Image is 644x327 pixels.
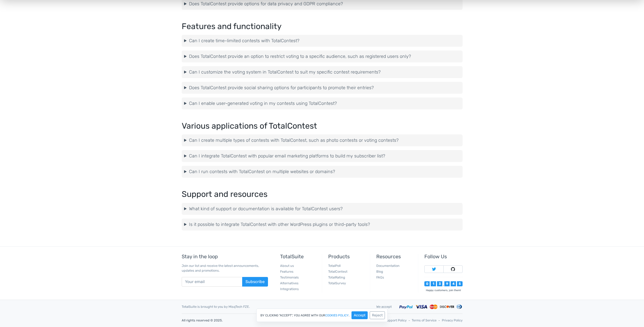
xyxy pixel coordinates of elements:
a: TotalContest [328,270,347,273]
h5: Resources [376,254,414,259]
div: 1 [431,281,436,287]
div: 4 [451,281,456,287]
a: Integrations [280,287,299,291]
summary: Can I enable user-generated voting in my contests using TotalContest? [184,100,460,107]
h5: TotalSuite [280,254,318,259]
summary: Does TotalContest provide an option to restrict voting to a specific audience, such as registered... [184,53,460,60]
a: FAQs [376,275,384,279]
img: Follow TotalSuite on Twitter [432,267,436,271]
summary: Can I integrate TotalContest with popular email marketing platforms to build my subscriber list? [184,153,460,159]
a: cookies policy [325,314,349,317]
div: We accept [372,304,396,309]
p: Join our list and receive the latest announcements, updates and promotions. [182,263,268,273]
input: Your email [182,277,242,287]
div: TotalSuite is brought to you by MisqTech FZE. [178,304,372,309]
img: Follow TotalSuite on Github [451,267,455,271]
div: , [442,283,444,287]
a: Documentation [376,264,400,268]
summary: Does TotalContest provide options for data privacy and GDPR compliance? [184,1,460,7]
summary: Is it possible to integrate TotalContest with other WordPress plugins or third-party tools? [184,221,460,228]
summary: Does TotalContest provide social sharing options for participants to promote their entries? [184,84,460,91]
a: Alternatives [280,281,299,285]
div: By clicking "Accept", you agree with our . [256,309,388,322]
h2: Various applications of TotalContest [182,122,463,130]
button: Accept [351,311,368,319]
h2: Features and functionality [182,22,463,31]
a: Features [280,270,294,273]
h2: Support and resources [182,190,463,199]
a: TotalPoll [328,264,341,268]
img: Accepted payment methods [399,304,463,310]
summary: Can I customize the voting system in TotalContest to suit my specific contest requirements? [184,69,460,76]
h5: Follow Us [424,254,462,259]
summary: What kind of support or documentation is available for TotalContest users? [184,205,460,212]
summary: Can I create multiple types of contests with TotalContest, such as photo contests or voting conte... [184,137,460,144]
a: Blog [376,270,383,273]
summary: Can I run contests with TotalContest on multiple websites or domains? [184,168,460,175]
button: Reject [370,311,385,319]
a: TotalSurvey [328,281,346,285]
div: Happy customers, join them! [424,288,462,292]
div: 5 [457,281,462,287]
div: 3 [437,281,442,287]
h5: Products [328,254,366,259]
a: About us [280,264,294,268]
div: 9 [444,281,450,287]
h5: Stay in the loop [182,254,268,259]
div: 0 [424,281,430,287]
a: TotalRating [328,275,345,279]
a: Testimonials [280,275,299,279]
button: Subscribe [242,277,268,287]
summary: Can I create time-limited contests with TotalContest? [184,37,460,44]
